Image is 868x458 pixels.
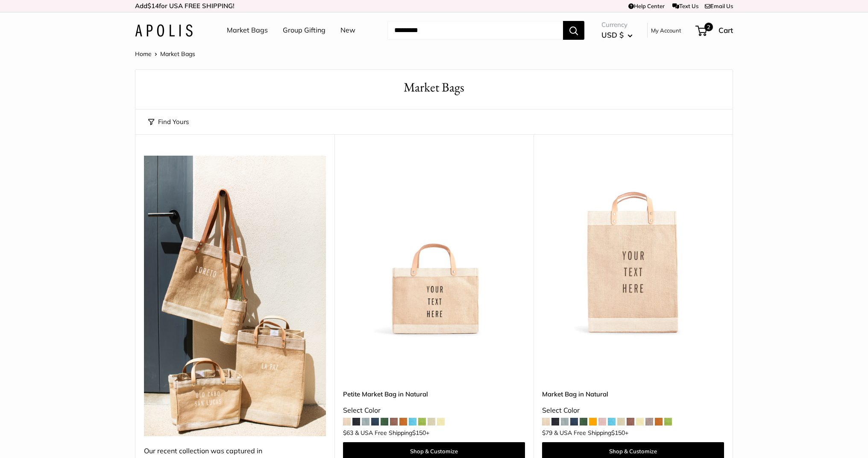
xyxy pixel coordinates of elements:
input: Search... [387,21,563,40]
a: Market Bags [227,24,268,37]
span: Cart [718,26,733,35]
span: & USA Free Shipping + [355,430,429,436]
a: Petite Market Bag in Naturaldescription_Effortless style that elevates every moment [343,156,525,338]
h1: Market Bags [148,78,720,97]
a: Text Us [672,3,698,9]
img: Petite Market Bag in Natural [343,156,525,338]
a: Petite Market Bag in Natural [343,389,525,399]
img: Our recent collection was captured in Todos Santos, where time slows down and color pops. [144,156,326,436]
img: Market Bag in Natural [542,156,724,338]
button: Search [563,21,584,40]
a: Help Center [628,3,665,9]
a: My Account [651,25,681,35]
a: Group Gifting [283,24,325,37]
span: $150 [412,429,426,437]
span: $150 [611,429,625,437]
div: Select Color [343,404,525,417]
button: USD $ [601,28,633,42]
span: $63 [343,429,353,437]
span: 2 [704,23,713,31]
a: Market Bag in NaturalMarket Bag in Natural [542,156,724,338]
span: $79 [542,429,552,437]
img: Apolis [135,24,193,37]
a: New [340,24,355,37]
a: Email Us [705,3,733,9]
span: & USA Free Shipping + [554,430,628,436]
button: Find Yours [148,116,189,128]
a: 2 Cart [696,24,733,37]
span: USD $ [601,30,624,39]
div: Select Color [542,404,724,417]
span: $14 [147,2,159,10]
span: Currency [601,19,633,31]
nav: Breadcrumb [135,48,195,59]
span: Market Bags [160,50,195,58]
a: Home [135,50,152,58]
a: Market Bag in Natural [542,389,724,399]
